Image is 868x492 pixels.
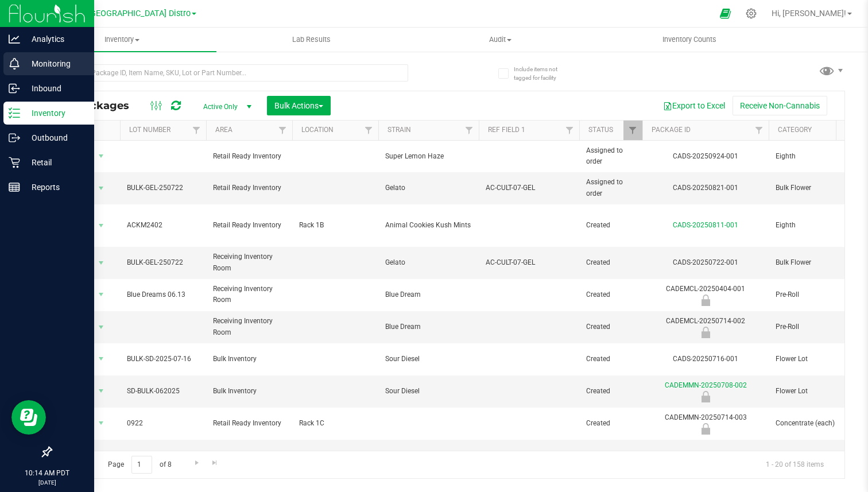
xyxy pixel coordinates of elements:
span: Receiving Inventory Room [213,251,285,273]
p: Inbound [20,82,89,95]
span: select [94,351,108,367]
a: Ref Field 1 [488,126,525,134]
span: Gelato [385,450,472,461]
span: BULK-GEL-250722 [127,257,199,268]
span: Retail Ready Inventory [213,220,285,231]
span: Bulk Actions [274,101,323,110]
span: Created [586,418,635,429]
a: Go to the next page [188,456,205,471]
span: Page of 8 [98,456,181,474]
inline-svg: Reports [9,181,20,193]
span: ACKM2402 [127,220,199,231]
a: Filter [273,121,292,140]
span: Blue Dream [385,289,472,300]
span: Retail Ready Inventory [213,183,285,193]
span: Retail Ready Inventory [213,151,285,162]
inline-svg: Monitoring [9,58,20,69]
p: Analytics [20,32,89,46]
span: Receiving Inventory Room [213,316,285,338]
span: Pre-Roll [776,289,862,300]
span: Eighth [776,220,862,231]
span: Audit [406,34,594,45]
div: Newly Received [641,327,770,338]
span: Assigned to order [586,145,635,167]
span: select [94,319,108,335]
span: AC-CULT-07-GEL [486,183,572,193]
span: Eighth [776,151,862,162]
div: CADS-20250716-001 [641,354,770,365]
div: CADS-20250821-001 [641,183,770,193]
a: Lot Number [129,126,170,134]
span: Blue Dreams 06.13 [127,289,199,300]
span: select [94,286,108,303]
a: Filter [560,121,579,140]
span: Inventory [28,34,216,45]
span: Created [586,220,635,231]
span: GEL-1.23 [127,450,199,461]
span: Gelato [385,183,472,193]
span: Receiving Inventory Room [213,284,285,305]
span: Rack 1B [299,220,371,231]
span: Inventory Counts [647,34,732,45]
a: Filter [750,121,769,140]
span: Created [586,354,635,365]
span: Concentrate (each) [776,418,862,429]
a: Status [588,126,613,134]
input: Search Package ID, Item Name, SKU, Lot or Part Number... [51,64,408,82]
inline-svg: Inventory [9,107,20,119]
span: Rack 2A [299,450,371,461]
span: Lab Results [277,34,346,45]
div: CADS-20250722-001 [641,257,770,268]
iframe: Resource center [11,400,46,435]
span: Created [586,289,635,300]
span: Bulk Inventory [213,386,285,397]
button: Export to Excel [656,96,733,115]
span: Created [586,257,635,268]
div: CADEMMN-20250714-003 [641,412,770,435]
div: Newly Received [641,295,770,306]
input: 1 [131,456,152,474]
a: Go to the last page [207,456,223,471]
span: Retail Ready Inventory [213,450,285,461]
div: CADS-20250924-001 [641,151,770,162]
button: Receive Non-Cannabis [733,96,827,115]
div: CADEMCL-20250714-002 [641,316,770,338]
div: Newly Received [641,391,770,402]
span: Created [586,386,635,397]
span: select [94,415,108,431]
span: Eighth [776,450,862,461]
a: Lab Results [216,28,405,52]
span: Blue Dream [385,321,472,332]
span: select [94,148,108,164]
span: Assigned to order [586,177,635,199]
span: Created [586,450,635,461]
span: select [94,447,108,463]
span: Include items not tagged for facility [514,65,571,82]
span: 1 - 20 of 158 items [757,456,833,473]
span: Rack 1C [299,418,371,429]
span: AC-CULT-07-GEL [486,257,572,268]
a: Inventory [28,28,216,52]
a: Filter [623,121,642,140]
a: Inventory Counts [595,28,784,52]
a: Filter [460,121,479,140]
span: Distribution - [GEOGRAPHIC_DATA] Distro [38,9,191,18]
div: Manage settings [744,8,758,19]
inline-svg: Inbound [9,83,20,94]
p: Reports [20,180,89,194]
span: Flower Lot [776,354,862,365]
p: [DATE] [5,478,89,487]
span: select [94,218,108,234]
span: Retail Ready Inventory [213,418,285,429]
a: Strain [387,126,411,134]
span: Sour Diesel [385,386,472,397]
p: Outbound [20,131,89,145]
a: Package ID [652,126,691,134]
span: All Packages [60,99,141,112]
span: Flower Lot [776,386,862,397]
span: Pre-Roll [776,321,862,332]
a: Location [301,126,334,134]
p: Inventory [20,106,89,120]
span: Hi, [PERSON_NAME]! [772,9,846,18]
a: Filter [359,121,378,140]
